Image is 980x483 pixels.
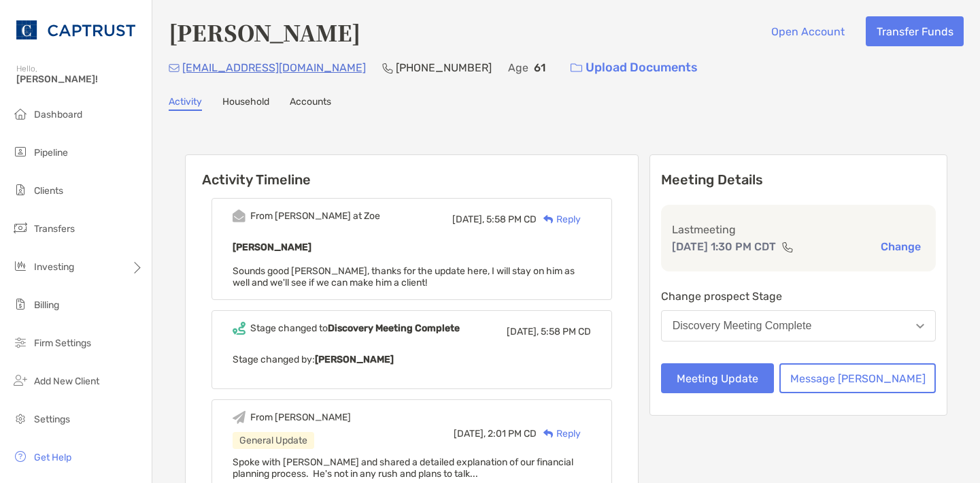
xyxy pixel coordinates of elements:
button: Transfer Funds [866,16,964,46]
img: settings icon [12,410,29,427]
button: Open Account [760,16,855,46]
img: Open dropdown arrow [916,324,924,329]
img: pipeline icon [12,144,29,160]
img: Event icon [233,210,246,222]
img: billing icon [12,296,29,312]
a: Household [222,96,269,111]
b: [PERSON_NAME] [233,241,311,253]
span: Add New Client [34,376,99,387]
p: [EMAIL_ADDRESS][DOMAIN_NAME] [182,59,366,76]
img: dashboard icon [12,105,29,122]
img: Email Icon [169,64,180,72]
div: From [PERSON_NAME] [250,412,351,423]
a: Accounts [290,96,331,111]
span: Transfers [34,223,75,235]
span: Clients [34,185,63,197]
h6: Activity Timeline [186,155,638,188]
span: Get Help [34,452,71,463]
p: 61 [534,59,545,76]
span: Settings [34,414,70,425]
div: Reply [537,212,581,227]
img: investing icon [12,258,29,274]
img: Reply icon [543,429,554,438]
img: get-help icon [12,448,29,465]
img: firm-settings icon [12,334,29,350]
p: Change prospect Stage [661,288,936,305]
img: clients icon [12,182,29,198]
a: Activity [169,96,202,111]
span: Spoke with [PERSON_NAME] and shared a detailed explanation of our financial planning process. He'... [233,456,573,480]
p: [PHONE_NUMBER] [396,59,492,76]
div: Discovery Meeting Complete [673,320,812,332]
p: Meeting Details [661,171,936,188]
div: From [PERSON_NAME] at Zoe [250,210,380,222]
span: Investing [34,261,74,273]
a: Upload Documents [562,53,707,82]
p: Last meeting [672,221,925,238]
span: 5:58 PM CD [541,326,591,337]
span: [DATE], [454,428,486,439]
span: Pipeline [34,147,68,159]
span: [DATE], [452,214,484,225]
div: Stage changed to [250,322,460,334]
img: add_new_client icon [12,372,29,388]
h4: [PERSON_NAME] [169,16,360,48]
button: Discovery Meeting Complete [661,310,936,342]
img: CAPTRUST Logo [16,5,135,54]
img: button icon [571,63,582,73]
img: communication type [781,241,794,252]
p: [DATE] 1:30 PM CDT [672,238,776,255]
img: Reply icon [543,215,554,224]
b: Discovery Meeting Complete [328,322,460,334]
span: Billing [34,299,59,311]
img: Event icon [233,322,246,335]
div: Reply [537,427,581,441]
span: [PERSON_NAME]! [16,73,143,85]
p: Stage changed by: [233,351,591,368]
img: transfers icon [12,220,29,236]
span: 2:01 PM CD [488,428,537,439]
span: Dashboard [34,109,82,120]
button: Meeting Update [661,363,774,393]
span: Firm Settings [34,337,91,349]
span: Sounds good [PERSON_NAME], thanks for the update here, I will stay on him as well and we'll see i... [233,265,575,288]
span: [DATE], [507,326,539,337]
button: Change [877,239,925,254]
button: Message [PERSON_NAME] [779,363,936,393]
img: Phone Icon [382,63,393,73]
b: [PERSON_NAME] [315,354,394,365]
span: 5:58 PM CD [486,214,537,225]
img: Event icon [233,411,246,424]
div: General Update [233,432,314,449]
p: Age [508,59,528,76]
